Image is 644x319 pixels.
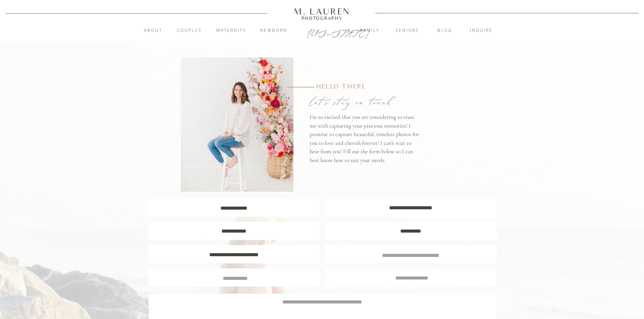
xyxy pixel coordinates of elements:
[352,27,388,34] a: Family
[463,27,500,34] a: inquire
[213,27,249,34] a: Maternity
[171,27,208,34] a: Couples
[316,82,403,93] p: Hello there
[310,93,421,111] p: let's stay in touch
[274,8,371,15] a: M. Lauren
[256,27,292,34] a: Newborn
[291,17,353,20] a: Photography
[310,113,421,170] p: I'm so excited that you are considering to trust me with capturing your precious memories! I prom...
[389,27,426,34] a: Seniors
[140,27,166,34] a: About
[307,28,338,36] a: [US_STATE]
[427,27,463,34] a: blog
